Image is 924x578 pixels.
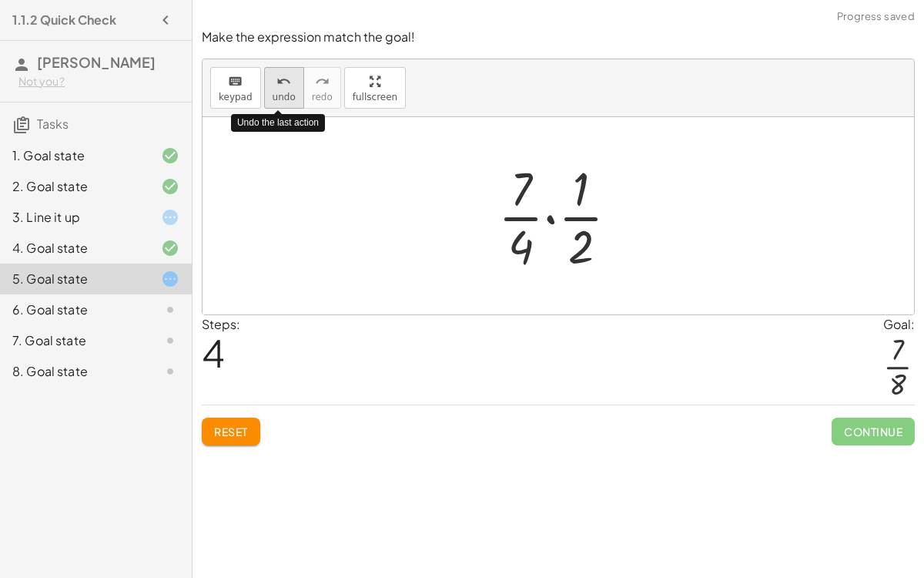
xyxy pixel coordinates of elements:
h4: 1.1.2 Quick Check [12,11,116,29]
button: fullscreen [344,67,406,109]
div: 5. Goal state [12,270,136,288]
div: Not you? [18,74,179,89]
i: Task started. [161,270,179,288]
div: 1. Goal state [12,146,136,165]
button: keyboardkeypad [210,67,261,109]
div: 3. Line it up [12,208,136,227]
i: redo [315,72,330,91]
div: 7. Goal state [12,331,136,350]
span: Tasks [37,116,69,132]
div: Goal: [883,315,915,334]
button: redoredo [303,67,341,109]
span: keypad [219,92,253,102]
div: 8. Goal state [12,362,136,381]
span: undo [273,92,296,102]
i: undo [276,72,291,91]
i: Task not started. [161,362,179,381]
i: Task finished and correct. [161,239,179,257]
span: fullscreen [353,92,397,102]
span: Reset [214,425,248,439]
i: Task finished and correct. [161,146,179,165]
div: 2. Goal state [12,177,136,196]
span: 4 [202,329,225,376]
div: Undo the last action [231,114,325,132]
i: Task not started. [161,301,179,319]
p: Make the expression match the goal! [202,29,915,46]
i: Task not started. [161,331,179,350]
label: Steps: [202,316,240,332]
span: redo [312,92,333,102]
div: 6. Goal state [12,301,136,319]
i: Task finished and correct. [161,177,179,196]
span: Progress saved [837,9,915,25]
div: 4. Goal state [12,239,136,257]
button: Reset [202,418,260,445]
button: undoundo [264,67,304,109]
i: keyboard [228,72,243,91]
i: Task started. [161,208,179,227]
span: [PERSON_NAME] [37,53,156,71]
